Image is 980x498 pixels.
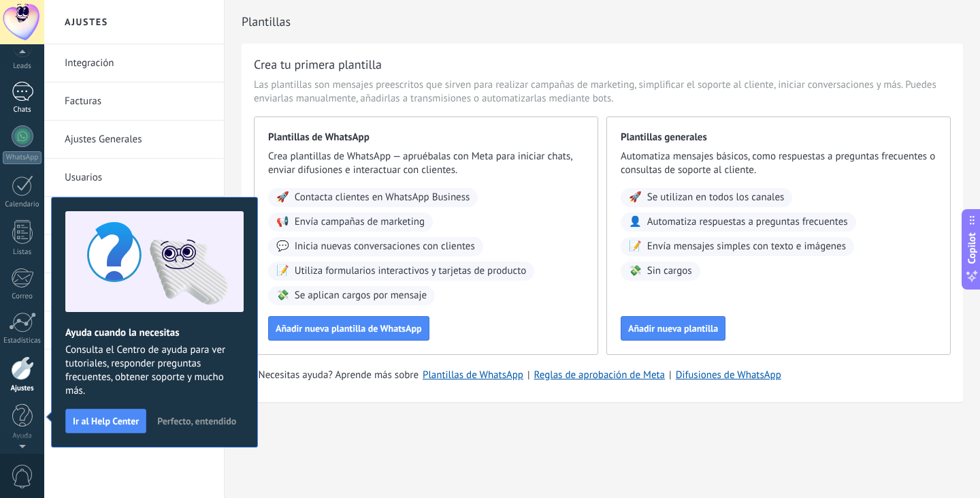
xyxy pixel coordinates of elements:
a: Reglas de aprobación de Meta [534,369,666,382]
span: Ir al Help Center [73,416,139,426]
span: Utiliza formularios interactivos y tarjetas de producto [295,264,527,278]
div: Listas [3,248,42,257]
a: Usuarios [65,159,210,197]
div: Leads [3,62,42,71]
span: Copilot [965,232,979,264]
span: Las plantillas son mensajes preescritos que sirven para realizar campañas de marketing, simplific... [254,78,951,106]
span: Sin cargos [647,264,692,278]
div: Correo [3,292,42,301]
h3: Crea tu primera plantilla [254,56,382,73]
div: | | [254,369,951,382]
span: Automatiza mensajes básicos, como respuestas a preguntas frecuentes o consultas de soporte al cli... [621,150,936,177]
a: Ajustes Generales [65,121,210,159]
button: Añadir nueva plantilla de WhatsApp [268,316,429,341]
span: Plantillas generales [621,131,936,144]
div: Ayuda [3,432,42,441]
span: 👤 [629,215,642,229]
span: Añadir nueva plantilla [628,324,718,333]
span: Inicia nuevas conversaciones con clientes [295,240,475,253]
div: Ajustes [3,384,42,393]
span: Se aplican cargos por mensaje [295,289,427,302]
div: WhatsApp [3,151,42,164]
button: Perfecto, entendido [151,411,242,431]
span: Automatiza respuestas a preguntas frecuentes [647,215,848,229]
a: Plantillas de WhatsApp [423,369,523,382]
li: Ajustes Generales [44,121,224,159]
span: Envía mensajes simples con texto e imágenes [647,240,846,253]
span: 📢 [276,215,289,229]
span: Añadir nueva plantilla de WhatsApp [276,324,422,333]
span: ¿Necesitas ayuda? Aprende más sobre [254,369,419,382]
a: Facturas [65,82,210,121]
button: Añadir nueva plantilla [621,316,725,341]
span: 🚀 [629,191,642,204]
span: 💸 [276,289,289,302]
span: 🚀 [276,191,289,204]
a: Difusiones de WhatsApp [676,369,781,382]
span: Se utilizan en todos los canales [647,191,785,204]
button: Ir al Help Center [65,409,146,433]
li: Integración [44,44,224,82]
li: Usuarios [44,159,224,197]
h2: Ayuda cuando la necesitas [65,326,244,339]
span: Envía campañas de marketing [295,215,425,229]
span: 📝 [276,264,289,278]
span: 💸 [629,264,642,278]
li: Facturas [44,82,224,121]
div: Estadísticas [3,337,42,345]
span: 📝 [629,240,642,253]
span: 💬 [276,240,289,253]
span: Crea plantillas de WhatsApp — apruébalas con Meta para iniciar chats, enviar difusiones e interac... [268,150,584,177]
a: Integración [65,44,210,82]
span: Contacta clientes en WhatsApp Business [295,191,470,204]
div: Calendario [3,200,42,209]
span: Perfecto, entendido [157,416,236,426]
span: Plantillas de WhatsApp [268,131,584,144]
span: Consulta el Centro de ayuda para ver tutoriales, responder preguntas frecuentes, obtener soporte ... [65,343,244,398]
h2: Plantillas [242,8,963,35]
div: Chats [3,106,42,114]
